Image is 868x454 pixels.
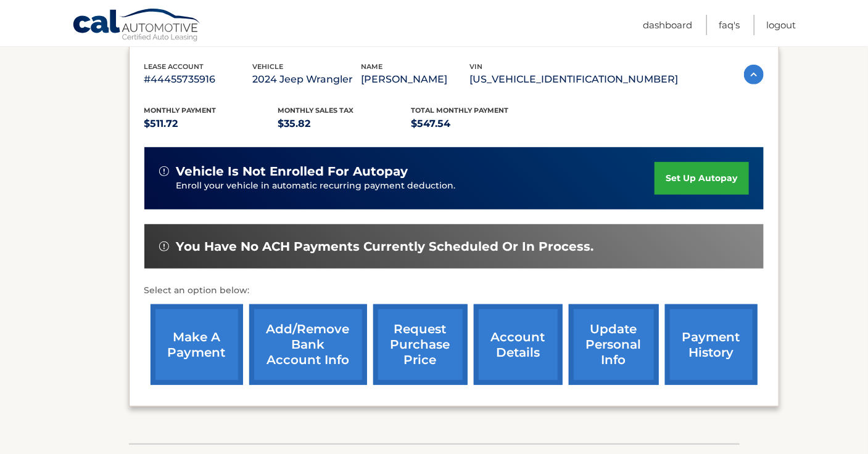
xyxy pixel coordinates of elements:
[278,115,411,132] p: $35.82
[253,62,284,71] span: vehicle
[253,71,362,88] p: 2024 Jeep Wrangler
[373,304,468,385] a: request purchase price
[719,15,740,35] a: FAQ's
[470,71,679,88] p: [US_VEHICLE_IDENTIFICATION_NUMBER]
[766,15,796,35] a: Logout
[176,164,408,179] span: vehicle is not enrolled for autopay
[362,71,470,88] p: [PERSON_NAME]
[665,304,758,385] a: payment history
[411,115,545,132] p: $547.54
[655,162,748,195] a: set up autopay
[144,283,764,298] p: Select an option below:
[144,62,204,71] span: lease account
[249,304,367,385] a: Add/Remove bank account info
[470,62,483,71] span: vin
[474,304,563,385] a: account details
[72,8,202,44] a: Cal Automotive
[362,62,383,71] span: name
[176,239,594,254] span: You have no ACH payments currently scheduled or in process.
[643,15,692,35] a: Dashboard
[159,241,169,251] img: alert-white.svg
[159,166,169,176] img: alert-white.svg
[144,115,278,132] p: $511.72
[144,71,253,88] p: #44455735916
[176,179,655,193] p: Enroll your vehicle in automatic recurring payment deduction.
[278,106,353,115] span: Monthly sales Tax
[744,65,764,84] img: accordion-active.svg
[151,304,243,385] a: make a payment
[411,106,509,115] span: Total Monthly Payment
[569,304,659,385] a: update personal info
[144,106,217,115] span: Monthly Payment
